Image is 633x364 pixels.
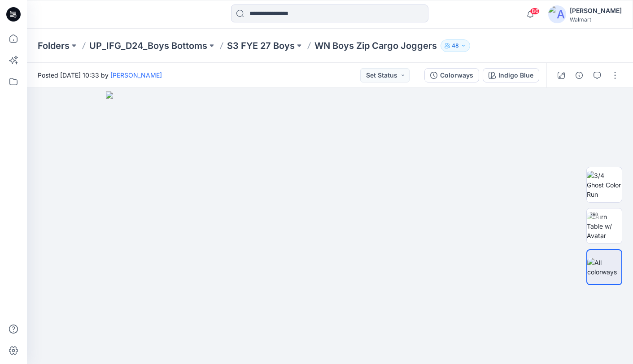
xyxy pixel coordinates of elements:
button: Details [572,68,586,82]
p: 48 [452,41,459,51]
a: [PERSON_NAME] [110,71,162,79]
div: Walmart [570,16,622,23]
button: Colorways [424,68,479,82]
a: Folders [38,39,70,52]
span: Posted [DATE] 10:33 by [38,70,162,80]
p: WN Boys Zip Cargo Joggers [314,39,437,52]
a: UP_IFG_D24_Boys Bottoms [89,39,207,52]
div: [PERSON_NAME] [570,5,622,16]
button: 48 [441,39,470,52]
img: 3/4 Ghost Color Run [587,171,622,199]
span: 86 [530,8,540,15]
img: avatar [548,5,566,23]
div: Indigo Blue [498,70,533,80]
img: eyJhbGciOiJIUzI1NiIsImtpZCI6IjAiLCJzbHQiOiJzZXMiLCJ0eXAiOiJKV1QifQ.eyJkYXRhIjp7InR5cGUiOiJzdG9yYW... [106,91,554,364]
img: Turn Table w/ Avatar [587,212,622,240]
button: Indigo Blue [483,68,539,82]
img: All colorways [587,258,621,277]
div: Colorways [440,70,473,80]
a: S3 FYE 27 Boys [227,39,295,52]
